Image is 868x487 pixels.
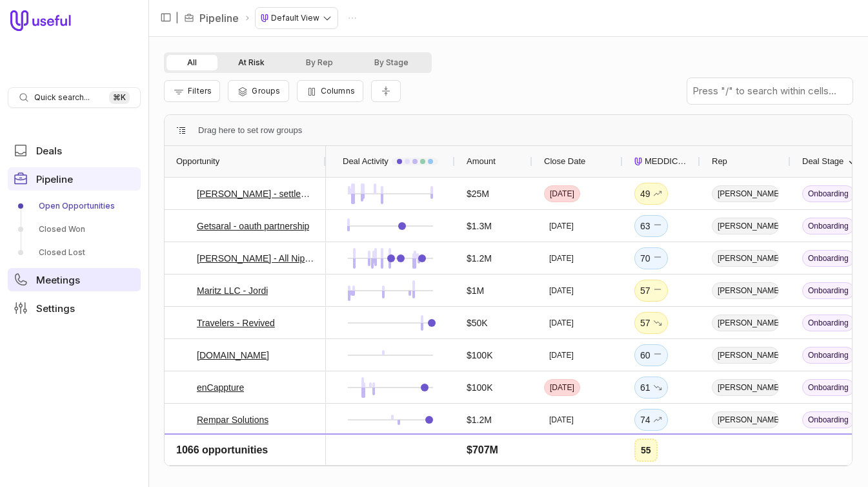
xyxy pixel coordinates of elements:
[549,253,574,264] time: [DATE]
[640,412,662,428] div: 74
[640,283,662,298] div: 57
[640,347,662,363] div: 60
[712,444,779,461] span: [PERSON_NAME]
[802,218,854,234] span: Onboarding
[321,86,355,96] span: Columns
[712,411,779,428] span: [PERSON_NAME]
[197,444,314,460] a: Guidepoint - Target Account Deal
[645,154,689,169] span: MEDDICC Score
[252,86,280,96] span: Groups
[467,218,492,234] div: $1.3M
[550,189,574,199] time: [DATE]
[640,251,662,266] div: 70
[640,380,662,395] div: 61
[36,174,73,184] span: Pipeline
[343,8,362,28] button: Actions
[34,92,90,103] span: Quick search...
[176,10,179,26] span: |
[653,218,662,234] span: No change
[8,196,141,263] div: Pipeline submenu
[188,86,212,96] span: Filters
[197,186,314,202] a: [PERSON_NAME] - settlement admin
[802,185,854,202] span: Onboarding
[467,186,489,202] div: $25M
[467,251,492,266] div: $1.2M
[156,8,176,27] button: Collapse sidebar
[712,185,779,202] span: [PERSON_NAME]
[199,10,239,26] a: Pipeline
[549,350,574,360] time: [DATE]
[712,250,779,267] span: [PERSON_NAME]
[197,412,268,428] a: Rempar Solutions
[549,285,574,296] time: [DATE]
[549,318,574,328] time: [DATE]
[544,154,585,169] span: Close Date
[354,55,429,70] button: By Stage
[549,221,574,231] time: [DATE]
[712,315,779,331] span: [PERSON_NAME]
[8,139,141,162] a: Deals
[297,80,363,102] button: Columns
[802,154,843,169] span: Deal Stage
[653,347,662,363] span: No change
[687,78,853,104] input: Press "/" to search within cells...
[198,123,302,138] span: Drag here to set row groups
[653,251,662,266] span: No change
[164,80,220,102] button: Filter Pipeline
[197,218,309,234] a: Getsaral - oauth partnership
[198,123,302,138] div: Row Groups
[176,154,219,169] span: Opportunity
[36,146,62,156] span: Deals
[467,347,492,363] div: $100K
[712,379,779,396] span: [PERSON_NAME]
[634,146,689,177] div: MEDDICC Score
[712,282,779,299] span: [PERSON_NAME]
[343,154,389,169] span: Deal Activity
[712,154,727,169] span: Rep
[467,444,484,460] div: $2M
[549,415,574,425] time: [DATE]
[550,382,574,393] time: [DATE]
[467,283,484,298] div: $1M
[712,218,779,234] span: [PERSON_NAME]
[8,167,141,191] a: Pipeline
[197,315,275,331] a: Travelers - Revived
[640,218,662,234] div: 63
[802,315,854,331] span: Onboarding
[467,154,496,169] span: Amount
[197,347,269,363] a: [DOMAIN_NAME]
[802,379,854,396] span: Onboarding
[228,80,288,102] button: Group Pipeline
[802,444,854,461] span: Onboarding
[802,282,854,299] span: Onboarding
[802,347,854,364] span: Onboarding
[467,380,492,395] div: $100K
[36,304,75,313] span: Settings
[467,315,488,331] div: $50K
[653,283,662,298] span: No change
[640,186,662,202] div: 49
[802,411,854,428] span: Onboarding
[467,412,492,428] div: $1.2M
[549,447,574,457] time: [DATE]
[285,55,354,70] button: By Rep
[640,444,662,460] div: 76
[371,80,401,103] button: Collapse all rows
[8,219,141,240] a: Closed Won
[197,283,268,298] a: Maritz LLC - Jordi
[36,275,80,285] span: Meetings
[8,196,141,216] a: Open Opportunities
[217,55,285,70] button: At Risk
[8,242,141,263] a: Closed Lost
[167,55,217,70] button: All
[197,380,244,395] a: enCappture
[197,251,314,266] a: [PERSON_NAME] - All Nippon Airways
[712,347,779,364] span: [PERSON_NAME]
[8,296,141,320] a: Settings
[802,250,854,267] span: Onboarding
[8,268,141,291] a: Meetings
[109,91,130,104] kbd: ⌘ K
[640,315,662,331] div: 57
